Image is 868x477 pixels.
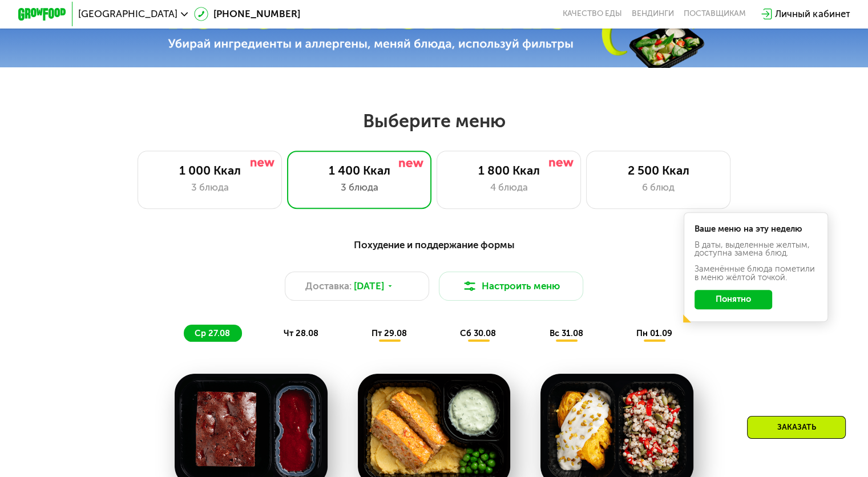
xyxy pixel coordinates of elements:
[695,241,818,258] div: В даты, выделенные желтым, доступна замена блюд.
[695,290,772,309] button: Понятно
[195,328,230,338] span: ср 27.08
[439,272,584,301] button: Настроить меню
[354,279,384,293] span: [DATE]
[78,9,177,19] span: [GEOGRAPHIC_DATA]
[305,279,352,293] span: Доставка:
[747,416,846,439] div: Заказать
[684,9,746,19] div: поставщикам
[372,328,407,338] span: пт 29.08
[549,328,583,338] span: вс 31.08
[283,328,318,338] span: чт 28.08
[695,265,818,282] div: Заменённые блюда пометили в меню жёлтой точкой.
[77,237,791,252] div: Похудение и поддержание формы
[39,110,830,132] h2: Выберите меню
[632,9,674,19] a: Вендинги
[636,328,672,338] span: пн 01.09
[150,163,269,177] div: 1 000 Ккал
[695,225,818,233] div: Ваше меню на эту неделю
[300,163,419,177] div: 1 400 Ккал
[460,328,496,338] span: сб 30.08
[449,180,568,195] div: 4 блюда
[449,163,568,177] div: 1 800 Ккал
[599,180,718,195] div: 6 блюд
[563,9,622,19] a: Качество еды
[150,180,269,195] div: 3 блюда
[194,7,300,21] a: [PHONE_NUMBER]
[775,7,850,21] div: Личный кабинет
[300,180,419,195] div: 3 блюда
[599,163,718,177] div: 2 500 Ккал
